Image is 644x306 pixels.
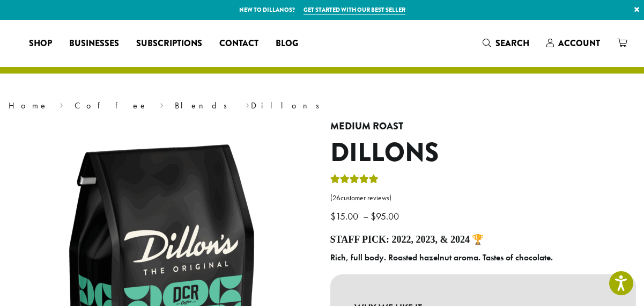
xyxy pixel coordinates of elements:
[219,37,258,50] span: Contact
[304,5,405,14] a: Get started with our best seller
[136,37,202,50] span: Subscriptions
[75,100,148,111] a: Coffee
[363,210,368,222] span: –
[9,100,48,111] a: Home
[330,252,553,263] b: Rich, full body. Roasted hazelnut aroma. Tastes of chocolate.
[495,37,529,49] span: Search
[330,121,636,133] h4: Medium Roast
[9,99,636,112] nav: Breadcrumb
[371,210,376,222] span: $
[276,37,298,50] span: Blog
[330,193,636,203] a: (26customer reviews)
[371,210,402,222] bdi: 95.00
[246,96,249,112] span: ›
[330,173,379,189] div: Rated 5.00 out of 5
[330,210,336,222] span: $
[20,35,61,52] a: Shop
[332,193,340,202] span: 26
[160,96,164,112] span: ›
[60,96,63,112] span: ›
[330,210,361,222] bdi: 15.00
[175,100,234,111] a: Blends
[330,234,636,246] h4: Staff Pick: 2022, 2023, & 2024 🏆
[330,137,636,169] h1: Dillons
[474,34,538,52] a: Search
[558,37,600,49] span: Account
[29,37,52,50] span: Shop
[69,37,119,50] span: Businesses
